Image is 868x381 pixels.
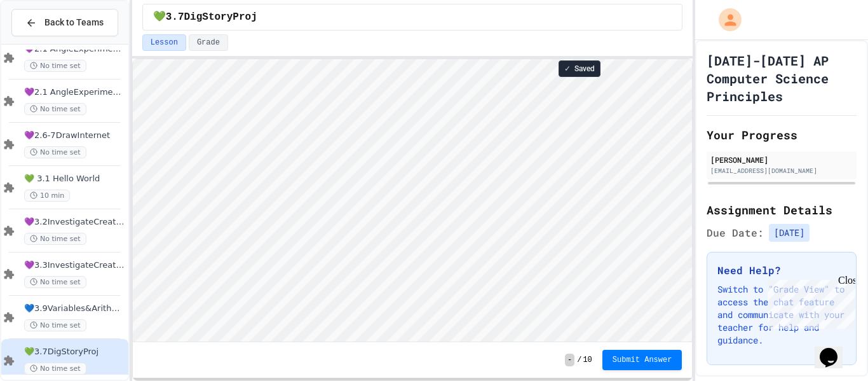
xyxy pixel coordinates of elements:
[707,201,857,219] h2: Assignment Details
[153,10,257,25] span: 💚3.7DigStoryProj
[24,347,126,357] span: 💚3.7DigStoryProj
[142,34,186,51] button: Lesson
[24,303,126,314] span: 💙3.9Variables&ArithmeticOp
[565,354,574,366] span: -
[24,60,86,72] span: No time set
[705,5,745,34] div: My Account
[24,87,126,98] span: 💜2.1 AngleExperiments2
[24,146,86,158] span: No time set
[24,276,86,288] span: No time set
[24,174,126,184] span: 💚 3.1 Hello World
[707,52,857,105] h1: [DATE]-[DATE] AP Computer Science Principles
[24,319,86,331] span: No time set
[24,233,86,245] span: No time set
[24,190,70,202] span: 10 min
[707,225,764,240] span: Due Date:
[24,217,126,228] span: 💜3.2InvestigateCreateVars
[710,154,853,165] div: [PERSON_NAME]
[763,275,855,329] iframe: chat widget
[602,350,682,370] button: Submit Answer
[5,5,88,81] div: Chat with us now!Close
[613,355,672,365] span: Submit Answer
[717,283,846,347] p: Switch to "Grade View" to access the chat feature and communicate with your teacher for help and ...
[710,166,853,176] div: [EMAIL_ADDRESS][DOMAIN_NAME]
[707,126,857,144] h2: Your Progress
[815,330,855,368] iframe: chat widget
[189,34,228,51] button: Grade
[577,355,581,365] span: /
[24,260,126,271] span: 💜3.3InvestigateCreateVars(A:GraphOrg)
[24,44,126,55] span: 💜2.1 AngleExperiments1
[564,64,571,74] span: ✓
[44,16,104,29] span: Back to Teams
[583,355,592,365] span: 10
[24,130,126,141] span: 💜2.6-7DrawInternet
[24,103,86,115] span: No time set
[717,263,846,278] h3: Need Help?
[574,64,595,74] span: Saved
[769,224,810,242] span: [DATE]
[24,363,86,375] span: No time set
[11,9,118,36] button: Back to Teams
[133,59,693,342] iframe: Snap! Programming Environment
